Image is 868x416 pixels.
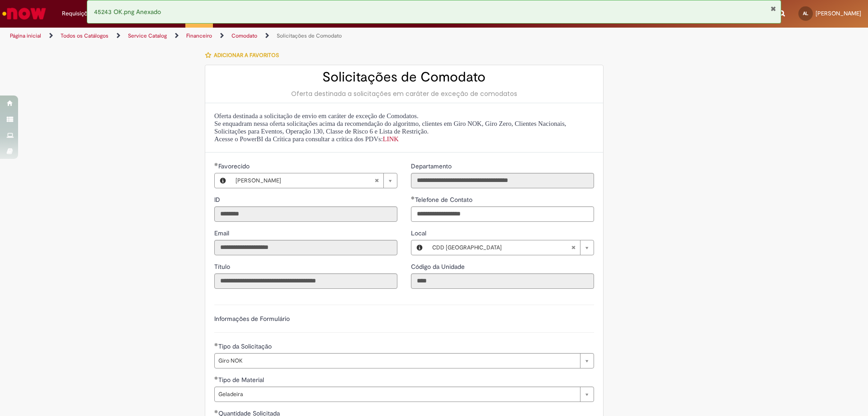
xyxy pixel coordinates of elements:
span: Tipo de Material [218,376,266,384]
span: Local [411,229,428,237]
input: Código da Unidade [411,273,594,289]
ul: Trilhas de página [7,28,572,44]
label: Somente leitura - ID [214,195,222,204]
span: Obrigatório Preenchido [214,410,218,413]
span: Giro NOK [218,354,576,368]
a: LINK [383,135,399,143]
label: Somente leitura - Título [214,262,232,271]
span: AL [803,10,808,16]
label: Somente leitura - Email [214,229,231,238]
span: Somente leitura - ID [214,196,222,204]
div: Oferta destinada a solicitações em caráter de exceção de comodatos [214,89,594,98]
button: Fechar Notificação [770,5,776,12]
button: Adicionar a Favoritos [205,46,284,65]
a: Financeiro [186,32,212,39]
span: Somente leitura - Departamento [411,162,453,170]
span: Necessários - Favorecido [218,162,251,170]
span: Somente leitura - Código da Unidade [411,263,467,271]
a: Todos os Catálogos [61,32,108,39]
a: Solicitações de Comodato [277,32,342,39]
input: Telefone de Contato [411,206,594,222]
abbr: Limpar campo Favorecido [370,173,383,188]
button: Local, Visualizar este registro CDD Curitiba [411,240,428,255]
label: Somente leitura - Código da Unidade [411,262,467,271]
span: Somente leitura - Email [214,229,231,237]
a: Comodato [231,32,257,39]
span: Obrigatório Preenchido [214,163,218,166]
input: Departamento [411,173,594,188]
span: [PERSON_NAME] [816,10,861,17]
a: CDD [GEOGRAPHIC_DATA]Limpar campo Local [428,240,594,255]
label: Informações de Formulário [214,315,290,323]
button: Favorecido, Visualizar este registro Anderson Carlos Da Luz [215,173,231,188]
span: CDD [GEOGRAPHIC_DATA] [432,240,571,255]
span: Geladeira [218,387,576,402]
input: ID [214,206,397,222]
span: Requisições [62,9,94,18]
span: 45243 OK.png Anexado [94,8,161,16]
span: Oferta destinada a solicitação de envio em caráter de exceção de Comodatos. Se enquadram nessa of... [214,112,566,143]
label: Somente leitura - Departamento [411,162,453,171]
input: Título [214,273,397,289]
a: Página inicial [10,32,41,39]
span: Obrigatório Preenchido [214,376,218,380]
h2: Solicitações de Comodato [214,70,594,85]
span: Adicionar a Favoritos [214,52,279,59]
span: Tipo da Solicitação [218,342,274,350]
span: Obrigatório Preenchido [214,343,218,346]
input: Email [214,240,397,255]
abbr: Limpar campo Local [566,240,580,255]
span: Somente leitura - Título [214,263,232,271]
span: Obrigatório Preenchido [411,196,415,200]
a: Service Catalog [128,32,167,39]
a: [PERSON_NAME]Limpar campo Favorecido [231,173,397,188]
span: Telefone de Contato [415,196,474,204]
span: [PERSON_NAME] [236,173,374,188]
img: ServiceNow [1,5,47,23]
